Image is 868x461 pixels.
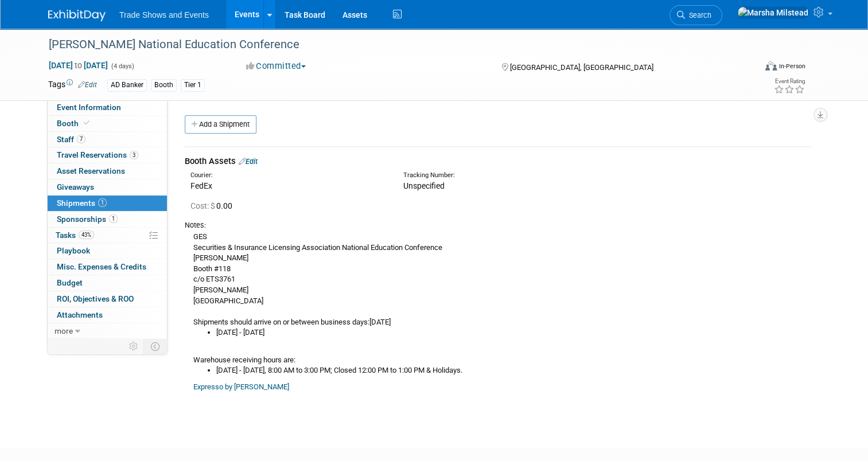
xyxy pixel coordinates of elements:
span: Giveaways [57,182,94,192]
td: Personalize Event Tab Strip [124,339,144,354]
span: Playbook [57,246,90,255]
span: Misc. Expenses & Credits [57,262,146,271]
a: Staff7 [48,132,167,147]
span: 1 [98,198,107,207]
a: ROI, Objectives & ROO [48,291,167,307]
span: Tasks [56,230,94,240]
div: Tracking Number: [403,171,652,180]
div: Tier 1 [181,79,205,91]
div: Booth Assets [185,155,811,167]
div: Event Format [694,60,805,77]
a: Add a Shipment [185,115,256,134]
div: AD Banker [107,79,147,91]
span: Budget [57,278,83,287]
a: Misc. Expenses & Credits [48,259,167,275]
span: Cost: $ [190,201,216,210]
button: Committed [242,60,310,72]
div: Booth [151,79,177,91]
span: [DATE] [DATE] [48,60,108,71]
i: Booth reservation complete [84,120,89,126]
td: Tags [48,79,97,92]
a: Booth [48,116,167,131]
a: Edit [239,157,258,166]
a: Expresso by [PERSON_NAME] [193,382,289,391]
span: 1 [109,214,118,223]
span: to [73,61,84,70]
a: Giveaways [48,179,167,195]
div: Notes: [185,220,811,230]
a: Shipments1 [48,196,167,211]
div: GES Securities & Insurance Licensing Association National Education Conference [PERSON_NAME] Boot... [185,230,811,392]
span: Travel Reservations [57,150,138,159]
span: Sponsorships [57,214,118,224]
td: Toggle Event Tabs [144,339,168,354]
a: Attachments [48,307,167,323]
span: 7 [77,135,85,143]
span: Booth [57,119,92,128]
span: Event Information [57,103,121,112]
span: 0.00 [190,201,237,210]
a: Budget [48,275,167,291]
span: 3 [130,151,138,159]
div: In-Person [779,62,805,71]
span: Staff [57,135,85,144]
span: Trade Shows and Events [119,10,209,19]
img: ExhibitDay [48,10,106,21]
a: Search [670,5,722,25]
span: ROI, Objectives & ROO [57,294,134,303]
a: more [48,323,167,339]
li: [DATE] - [DATE] [216,327,811,338]
div: Courier: [190,171,386,180]
a: Sponsorships1 [48,212,167,227]
a: Edit [78,81,97,89]
a: Travel Reservations3 [48,147,167,163]
span: Asset Reservations [57,166,125,175]
span: Unspecified [403,181,445,190]
a: Tasks43% [48,228,167,243]
a: Asset Reservations [48,163,167,179]
img: Marsha Milstead [737,6,809,19]
div: [PERSON_NAME] National Education Conference [45,34,741,55]
span: more [55,326,73,335]
div: Event Rating [774,79,805,84]
span: Shipments [57,198,107,208]
span: Attachments [57,310,103,319]
a: Playbook [48,243,167,259]
li: [DATE] - [DATE], 8:00 AM to 3:00 PM; Closed 12:00 PM to 1:00 PM & Holidays. [216,365,811,376]
img: Format-Inperson.png [765,61,777,71]
a: Event Information [48,100,167,115]
span: (4 days) [110,62,134,70]
span: 43% [79,230,94,239]
div: FedEx [190,180,386,192]
span: Search [685,11,711,19]
span: [GEOGRAPHIC_DATA], [GEOGRAPHIC_DATA] [510,63,653,72]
